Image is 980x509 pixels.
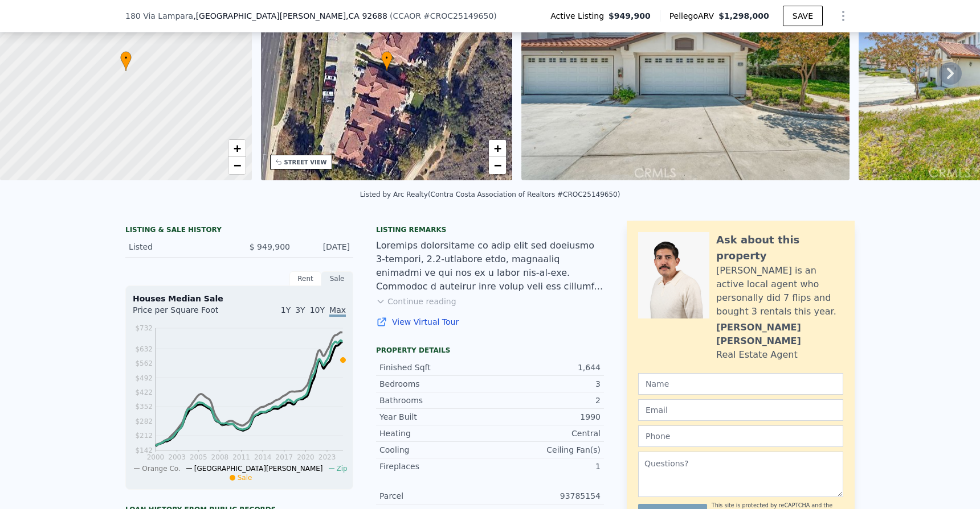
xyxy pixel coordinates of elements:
[494,158,501,172] span: −
[232,453,250,461] tspan: 2011
[228,140,246,157] a: Zoom in
[133,304,239,322] div: Price per Square Foot
[783,6,823,26] button: SAVE
[490,378,601,390] div: 3
[490,490,601,502] div: 93785154
[142,465,180,473] span: Orange Co.
[346,11,387,20] span: , CA 92688
[135,417,153,425] tspan: $282
[490,395,601,406] div: 2
[238,474,252,482] span: Sale
[295,305,305,314] span: 3Y
[393,11,421,20] span: CCAOR
[135,432,153,440] tspan: $212
[490,461,601,472] div: 1
[211,453,229,461] tspan: 2008
[716,232,843,264] div: Ask about this property
[494,141,501,155] span: +
[289,271,321,286] div: Rent
[135,403,153,411] tspan: $352
[718,11,769,20] span: $1,298,000
[120,53,132,63] span: •
[490,428,601,439] div: Central
[318,453,336,461] tspan: 2023
[379,378,490,390] div: Bedrooms
[168,453,186,461] tspan: 2003
[379,411,490,423] div: Year Built
[125,225,353,237] div: LISTING & SALE HISTORY
[193,10,387,22] span: , [GEOGRAPHIC_DATA][PERSON_NAME]
[297,453,315,461] tspan: 2020
[147,453,165,461] tspan: 2000
[379,395,490,406] div: Bathrooms
[190,453,207,461] tspan: 2005
[376,239,604,293] div: Loremips dolorsitame co adip elit sed doeiusmo 3-tempori, 2.2-utlabore etdo, magnaaliq enimadmi v...
[379,461,490,472] div: Fireplaces
[135,374,153,382] tspan: $492
[129,241,230,253] div: Listed
[379,444,490,456] div: Cooling
[489,140,506,157] a: Zoom in
[233,141,240,155] span: +
[329,305,346,317] span: Max
[376,296,456,307] button: Continue reading
[250,242,290,251] span: $ 949,900
[254,453,272,461] tspan: 2014
[609,10,651,22] span: $949,900
[638,425,843,447] input: Phone
[310,305,325,314] span: 10Y
[716,321,843,348] div: [PERSON_NAME] [PERSON_NAME]
[135,446,153,454] tspan: $142
[135,324,153,332] tspan: $732
[299,241,350,253] div: [DATE]
[638,399,843,421] input: Email
[669,10,719,22] span: Pellego ARV
[423,11,493,20] span: # CROC25149650
[281,305,291,314] span: 1Y
[276,453,293,461] tspan: 2017
[376,316,604,328] a: View Virtual Tour
[133,293,346,304] div: Houses Median Sale
[379,428,490,439] div: Heating
[135,359,153,367] tspan: $562
[550,10,609,22] span: Active Listing
[120,51,132,71] div: •
[135,388,153,396] tspan: $422
[337,465,348,473] span: Zip
[194,465,323,473] span: [GEOGRAPHIC_DATA][PERSON_NAME]
[321,271,353,286] div: Sale
[376,225,604,234] div: Listing remarks
[716,264,843,318] div: [PERSON_NAME] is an active local agent who personally did 7 flips and bought 3 rentals this year.
[490,411,601,423] div: 1990
[490,362,601,373] div: 1,644
[228,157,246,174] a: Zoom out
[381,51,393,71] div: •
[125,10,193,22] span: 180 Via Lampara
[379,362,490,373] div: Finished Sqft
[390,10,497,22] div: ( )
[490,444,601,456] div: Ceiling Fan(s)
[489,157,506,174] a: Zoom out
[135,345,153,353] tspan: $632
[638,373,843,395] input: Name
[376,346,604,355] div: Property details
[233,158,240,172] span: −
[284,158,327,167] div: STREET VIEW
[832,5,855,27] button: Show Options
[716,348,798,362] div: Real Estate Agent
[381,53,393,63] span: •
[379,490,490,502] div: Parcel
[360,191,620,198] div: Listed by Arc Realty (Contra Costa Association of Realtors #CROC25149650)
